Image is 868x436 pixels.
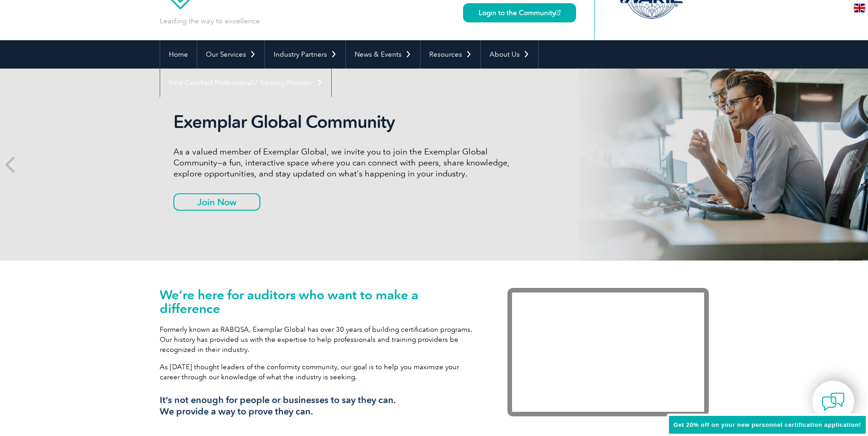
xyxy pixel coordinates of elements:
[346,40,420,69] a: News & Events
[160,288,480,315] h1: We’re here for auditors who want to make a difference
[173,112,517,133] h2: Exemplar Global Community
[160,69,331,97] a: Find Certified Professional / Training Provider
[463,3,576,22] a: Login to the Community
[507,288,709,416] iframe: Exemplar Global: Working together to make a difference
[160,394,480,417] h3: It’s not enough for people or businesses to say they can. We provide a way to prove they can.
[674,421,861,428] span: Get 20% off on your new personnel certification application!
[160,16,260,26] p: Leading the way to excellence
[265,40,345,69] a: Industry Partners
[160,362,480,382] p: As [DATE] thought leaders of the conformity community, our goal is to help you maximize your care...
[421,40,480,69] a: Resources
[481,40,538,69] a: About Us
[555,10,561,15] img: open_square.png
[822,390,845,413] img: contact-chat.png
[854,4,865,12] img: en
[160,324,480,355] p: Formerly known as RABQSA, Exemplar Global has over 30 years of building certification programs. O...
[173,146,517,179] p: As a valued member of Exemplar Global, we invite you to join the Exemplar Global Community—a fun,...
[160,40,197,69] a: Home
[197,40,264,69] a: Our Services
[173,193,260,211] a: Join Now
